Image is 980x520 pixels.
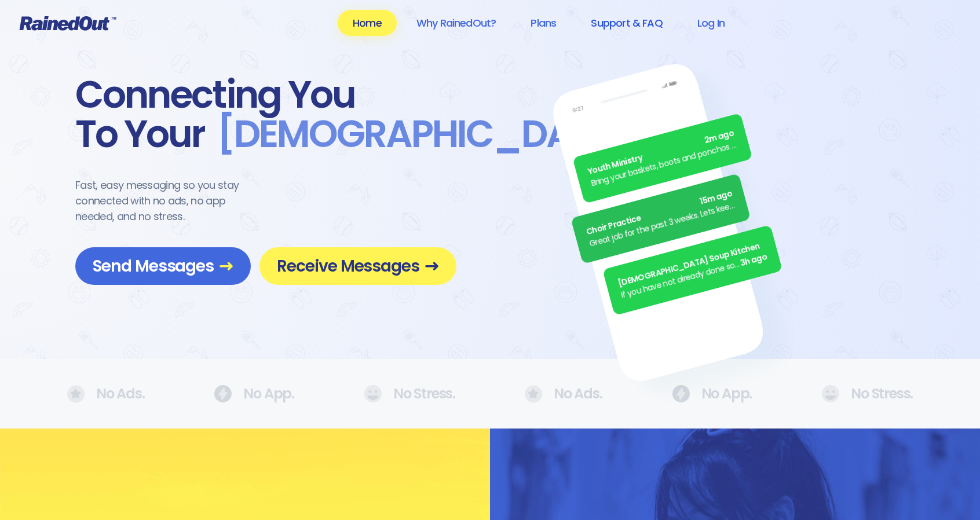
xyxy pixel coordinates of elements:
img: No Ads. [214,385,232,402]
div: No App. [214,385,294,402]
img: No Ads. [821,385,839,402]
span: 2m ago [703,127,736,147]
div: No Stress. [821,385,913,402]
div: No Ads. [67,385,145,403]
span: 3h ago [739,251,769,270]
div: If you have not already done so, please remember to turn in your fundraiser money [DATE]! [620,258,742,301]
div: Bring your baskets, boots and ponchos the Annual [DATE] Egg [PERSON_NAME] is ON! See everyone there. [590,139,738,190]
img: No Ads. [67,385,85,403]
img: No Ads. [525,385,542,403]
span: Receive Messages [277,256,439,276]
span: Send Messages [93,256,233,276]
a: Home [338,10,397,36]
a: Why RainedOut? [401,10,511,36]
a: Support & FAQ [576,10,677,36]
a: Log In [682,10,740,36]
img: No Ads. [364,385,382,402]
a: Plans [515,10,571,36]
div: No App. [672,385,752,402]
a: Receive Messages [259,247,456,285]
span: 15m ago [699,188,733,208]
div: Great job for the past 3 weeks. Lets keep it up. [588,199,737,250]
a: Send Messages [75,247,251,285]
div: No Stress. [364,385,455,402]
div: Youth Ministry [587,127,736,178]
div: Fast, easy messaging so you stay connected with no ads, no app needed, and no stress. [75,177,261,224]
div: Connecting You To Your [75,75,456,154]
span: [DEMOGRAPHIC_DATA] . [205,115,642,154]
div: Choir Practice [585,188,734,239]
div: No Ads. [525,385,602,403]
div: [DEMOGRAPHIC_DATA] Soup Kitchen [617,239,766,290]
img: No Ads. [672,385,690,402]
